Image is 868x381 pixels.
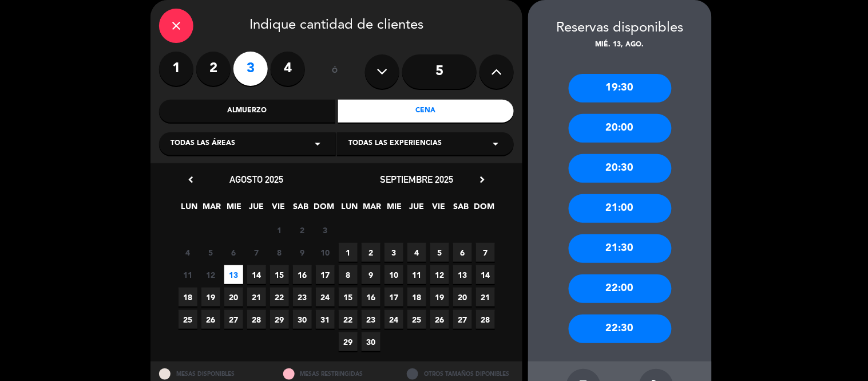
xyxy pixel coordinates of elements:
[229,174,283,185] span: agosto 2025
[385,288,403,307] span: 17
[339,288,358,307] span: 15
[169,19,183,33] i: close
[311,137,324,151] i: arrow_drop_down
[385,200,404,219] span: MIE
[528,40,712,51] div: mié. 13, ago.
[247,288,266,307] span: 21
[225,200,244,219] span: MIE
[316,265,335,284] span: 17
[179,288,197,307] span: 18
[339,243,358,262] span: 1
[476,243,495,262] span: 7
[339,310,358,329] span: 22
[271,52,305,86] label: 4
[270,221,289,239] span: 1
[201,265,220,284] span: 12
[179,310,197,329] span: 25
[293,221,312,239] span: 2
[185,174,197,186] i: chevron_left
[476,174,488,186] i: chevron_right
[316,221,335,239] span: 3
[340,200,359,219] span: LUN
[224,310,243,329] span: 27
[385,310,403,329] span: 24
[224,288,243,307] span: 20
[385,243,403,262] span: 3
[201,310,220,329] span: 26
[453,310,472,329] span: 27
[339,265,358,284] span: 8
[269,200,288,219] span: VIE
[407,288,426,307] span: 18
[569,274,672,303] div: 22:00
[569,315,672,343] div: 22:30
[452,200,471,219] span: SAB
[363,200,382,219] span: MAR
[430,265,449,284] span: 12
[247,200,266,219] span: JUE
[528,17,712,40] div: Reservas disponibles
[270,310,289,329] span: 29
[203,200,221,219] span: MAR
[569,154,672,183] div: 20:30
[430,200,449,219] span: VIE
[569,234,672,263] div: 21:30
[348,138,442,150] span: Todas las experiencias
[293,288,312,307] span: 23
[453,243,472,262] span: 6
[430,288,449,307] span: 19
[569,194,672,223] div: 21:00
[338,100,514,123] div: Cena
[407,243,426,262] span: 4
[316,288,335,307] span: 24
[233,52,268,86] label: 3
[430,243,449,262] span: 5
[159,52,193,86] label: 1
[159,9,514,43] div: Indique cantidad de clientes
[179,243,197,262] span: 4
[476,288,495,307] span: 21
[362,288,381,307] span: 16
[293,243,312,262] span: 9
[362,265,381,284] span: 9
[179,265,197,284] span: 11
[293,265,312,284] span: 16
[489,137,502,151] i: arrow_drop_down
[180,200,199,219] span: LUN
[430,310,449,329] span: 26
[362,332,381,351] span: 30
[474,200,493,219] span: DOM
[196,52,231,86] label: 2
[362,310,381,329] span: 23
[201,288,220,307] span: 19
[247,310,266,329] span: 28
[159,100,335,123] div: Almuerzo
[569,74,672,103] div: 19:30
[453,288,472,307] span: 20
[270,288,289,307] span: 22
[362,243,381,262] span: 2
[316,52,354,92] div: ó
[247,265,266,284] span: 14
[292,200,311,219] span: SAB
[476,310,495,329] span: 28
[270,265,289,284] span: 15
[247,243,266,262] span: 7
[224,265,243,284] span: 13
[316,243,335,262] span: 10
[407,310,426,329] span: 25
[224,243,243,262] span: 6
[569,114,672,143] div: 20:00
[407,265,426,284] span: 11
[316,310,335,329] span: 31
[171,138,235,150] span: Todas las áreas
[407,200,426,219] span: JUE
[380,174,453,185] span: septiembre 2025
[453,265,472,284] span: 13
[270,243,289,262] span: 8
[314,200,333,219] span: DOM
[293,310,312,329] span: 30
[385,265,403,284] span: 10
[201,243,220,262] span: 5
[339,332,358,351] span: 29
